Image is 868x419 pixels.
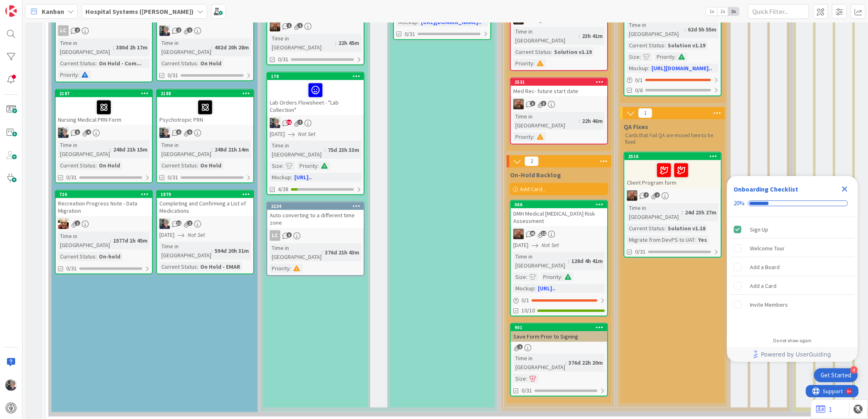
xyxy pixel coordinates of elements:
div: 23h 41m [580,31,605,40]
a: 2188Psychotropic PRNLPTime in [GEOGRAPHIC_DATA]:248d 21h 14mCurrent Status:On Hold0/31 [156,89,254,183]
span: : [96,252,97,261]
span: 2 [187,221,192,226]
span: On-Hold Backlog [510,171,561,179]
span: : [682,208,683,217]
a: 566DMH Medical [MEDICAL_DATA] Risk AssessmentJS[DATE]Not SetTime in [GEOGRAPHIC_DATA]:128d 4h 41m... [510,200,608,316]
span: : [526,374,527,383]
span: : [685,25,686,34]
i: Not Set [188,231,205,238]
div: 2234 [267,203,364,210]
input: Quick Filter... [748,4,809,19]
span: : [197,161,198,170]
div: Time in [GEOGRAPHIC_DATA] [627,20,685,38]
span: 2 [655,192,660,198]
span: 5 [75,129,80,135]
div: 901 [515,325,607,330]
div: LC [58,25,69,36]
div: Time in [GEOGRAPHIC_DATA] [58,232,110,250]
a: 2516Client Program formJSTime in [GEOGRAPHIC_DATA]:24d 23h 27mCurrent Status:Solution v1.18Migrat... [624,152,722,258]
img: JS [513,229,524,239]
div: On Hold [198,59,224,68]
div: Priority [655,52,675,61]
div: JS [267,21,364,31]
span: 7 [644,192,649,198]
div: Time in [GEOGRAPHIC_DATA] [513,354,565,372]
div: Recreation Progress Note - Data Migration [56,198,152,216]
div: Priority [58,70,78,79]
span: 1 [298,23,303,28]
div: 4 [850,366,858,374]
div: Client Program form [624,160,721,188]
div: Size [627,52,640,61]
div: 20% [734,200,745,207]
div: Priority [298,161,318,170]
div: 1879Completing and Confirming a List of Medications [157,191,253,216]
span: : [110,236,111,245]
span: [DATE] [513,241,528,250]
div: 248d 21h 14m [213,145,251,154]
div: Time in [GEOGRAPHIC_DATA] [159,38,211,56]
div: Invite Members [750,300,788,310]
span: 3x [728,7,739,16]
span: 4 [86,129,91,135]
div: 24d 23h 27m [683,208,718,217]
div: 2187 [59,91,152,96]
div: LP [157,127,253,138]
span: 12 [541,231,546,236]
div: Current Status [627,224,664,233]
span: : [291,173,292,182]
div: Sign Up is complete. [730,221,855,238]
div: Checklist Container [727,176,858,362]
div: Time in [GEOGRAPHIC_DATA] [58,140,110,158]
div: Checklist items [727,217,858,332]
div: LP [157,25,253,36]
div: On Hold [97,161,122,170]
div: LC [270,230,280,241]
div: Do not show again [773,337,812,344]
a: [URL][DOMAIN_NAME].. [421,18,481,26]
span: Support [17,1,37,11]
div: Migrate from DevPS to UAT [627,235,695,244]
div: Psychotropic PRN [157,97,253,125]
img: LP [58,127,69,138]
span: 1x [706,7,717,16]
span: : [535,284,536,293]
span: 3 [530,101,535,106]
div: Time in [GEOGRAPHIC_DATA] [627,203,682,221]
span: : [640,52,641,61]
div: Current Status [58,59,96,68]
span: 2 [75,27,80,33]
img: LP [159,218,170,229]
div: LP [157,218,253,229]
img: JS [270,21,280,31]
span: : [335,38,336,47]
span: 0/31 [521,386,532,395]
span: : [197,262,198,271]
div: 402d 20h 28m [213,43,251,52]
div: 2531Med Rec- future start date [511,78,607,96]
p: Cards that Fail QA are moved here to be fixed [625,132,720,146]
div: Mockup [513,284,535,293]
div: Yes [696,235,709,244]
span: 1 [187,27,192,33]
div: 726Recreation Progress Note - Data Migration [56,191,152,216]
a: 1879Completing and Confirming a List of MedicationsLP[DATE]Not SetTime in [GEOGRAPHIC_DATA]:594d ... [156,190,254,274]
div: LC [56,25,152,36]
span: : [664,41,666,50]
div: Open Get Started checklist, remaining modules: 4 [814,368,858,382]
div: Time in [GEOGRAPHIC_DATA] [58,38,113,56]
div: Close Checklist [838,183,851,196]
div: Add a Card is incomplete. [730,277,855,295]
span: 0/31 [168,173,178,182]
span: 1 [286,23,292,28]
span: : [695,235,696,244]
div: 380d 2h 17m [114,43,150,52]
div: Mockup [627,64,648,73]
span: [DATE] [159,231,174,239]
span: Powered by UserGuiding [761,350,831,359]
a: 901Save Form Prior to SigningTime in [GEOGRAPHIC_DATA]:376d 22h 20mSize:0/31 [510,323,608,397]
div: Size [270,161,282,170]
div: Completing and Confirming a List of Medications [157,198,253,216]
div: 2188Psychotropic PRN [157,90,253,125]
div: 1879 [161,192,253,197]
